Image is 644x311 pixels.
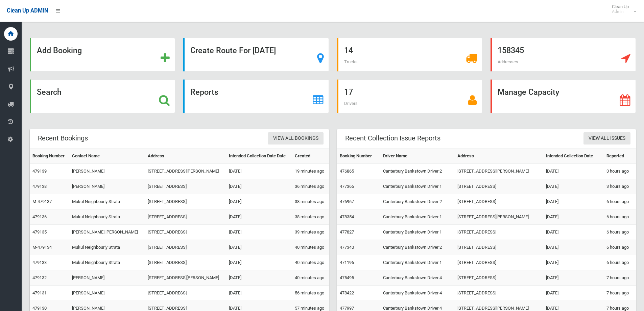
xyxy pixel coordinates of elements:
th: Contact Name [69,149,145,164]
span: Drivers [344,101,358,106]
td: 40 minutes ago [292,240,329,255]
td: 7 hours ago [604,286,636,301]
td: [DATE] [226,164,292,179]
td: [STREET_ADDRESS][PERSON_NAME] [455,164,543,179]
td: [DATE] [543,240,604,255]
td: [DATE] [543,164,604,179]
a: 479136 [32,214,47,219]
td: 6 hours ago [604,240,636,255]
a: Manage Capacity [491,80,636,113]
td: [STREET_ADDRESS] [145,209,226,225]
strong: Create Route For [DATE] [190,46,276,55]
td: Mukul Neighbourly Strata [69,255,145,270]
header: Recent Bookings [30,132,96,145]
a: 158345 Addresses [491,38,636,71]
td: Canterbury Bankstown Driver 4 [380,286,455,301]
a: 479131 [32,290,47,295]
td: [STREET_ADDRESS] [145,286,226,301]
td: 38 minutes ago [292,194,329,209]
td: [STREET_ADDRESS] [145,194,226,209]
header: Recent Collection Issue Reports [337,132,449,145]
td: [DATE] [226,255,292,270]
td: 40 minutes ago [292,270,329,286]
td: [STREET_ADDRESS][PERSON_NAME] [145,270,226,286]
td: [STREET_ADDRESS][PERSON_NAME] [455,209,543,225]
td: 19 minutes ago [292,164,329,179]
td: Canterbury Bankstown Driver 4 [380,270,455,286]
td: [DATE] [226,225,292,240]
span: Trucks [344,59,358,64]
td: [DATE] [226,240,292,255]
th: Created [292,149,329,164]
a: 479135 [32,229,47,235]
td: [STREET_ADDRESS][PERSON_NAME] [145,164,226,179]
td: 6 hours ago [604,209,636,225]
a: M-479137 [32,199,52,204]
a: 476865 [340,169,354,174]
strong: Manage Capacity [498,87,559,97]
a: 479139 [32,169,47,174]
td: [DATE] [226,194,292,209]
td: [DATE] [543,209,604,225]
td: 40 minutes ago [292,255,329,270]
td: [PERSON_NAME] [69,164,145,179]
td: [PERSON_NAME] [69,286,145,301]
th: Address [145,149,226,164]
a: Create Route For [DATE] [183,38,329,71]
a: 477340 [340,245,354,250]
span: Clean Up ADMIN [7,7,48,14]
a: 471196 [340,260,354,265]
td: [STREET_ADDRESS] [145,240,226,255]
td: Canterbury Bankstown Driver 2 [380,194,455,209]
th: Intended Collection Date Date [226,149,292,164]
td: Canterbury Bankstown Driver 1 [380,225,455,240]
a: 477827 [340,229,354,235]
td: [PERSON_NAME] [69,179,145,194]
td: [DATE] [543,270,604,286]
td: [DATE] [543,225,604,240]
th: Booking Number [30,149,69,164]
td: [STREET_ADDRESS] [455,240,543,255]
span: Clean Up [609,4,636,14]
span: Addresses [498,59,518,64]
strong: Add Booking [37,46,82,55]
td: [DATE] [543,286,604,301]
td: Canterbury Bankstown Driver 1 [380,209,455,225]
td: 3 hours ago [604,164,636,179]
td: [STREET_ADDRESS] [145,179,226,194]
a: Add Booking [30,38,175,71]
a: 476967 [340,199,354,204]
th: Driver Name [380,149,455,164]
strong: 158345 [498,46,524,55]
strong: 17 [344,87,353,97]
td: [STREET_ADDRESS] [455,286,543,301]
td: [STREET_ADDRESS] [455,255,543,270]
strong: Search [37,87,62,97]
a: 475495 [340,275,354,280]
td: 6 hours ago [604,225,636,240]
a: Search [30,80,175,113]
td: Canterbury Bankstown Driver 2 [380,240,455,255]
td: [DATE] [226,286,292,301]
a: 477365 [340,184,354,189]
td: [DATE] [226,179,292,194]
a: 479133 [32,260,47,265]
td: 56 minutes ago [292,286,329,301]
td: [PERSON_NAME] [PERSON_NAME] [69,225,145,240]
th: Intended Collection Date [543,149,604,164]
td: [STREET_ADDRESS] [455,270,543,286]
td: Canterbury Bankstown Driver 1 [380,179,455,194]
td: 3 hours ago [604,179,636,194]
a: 477997 [340,306,354,311]
th: Reported [604,149,636,164]
a: 478422 [340,290,354,295]
a: View All Bookings [268,132,324,145]
td: 6 hours ago [604,194,636,209]
a: 14 Trucks [337,38,482,71]
td: [DATE] [226,270,292,286]
td: 38 minutes ago [292,209,329,225]
a: 479132 [32,275,47,280]
td: [STREET_ADDRESS] [145,255,226,270]
td: [STREET_ADDRESS] [455,194,543,209]
a: View All Issues [583,132,630,145]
